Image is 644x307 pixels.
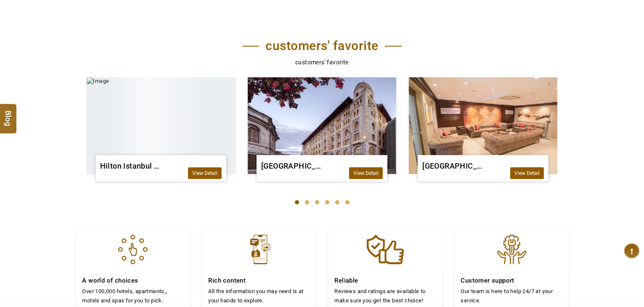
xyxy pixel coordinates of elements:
h4: Rich content [209,277,310,285]
p: All the information you may need is at your hands to explore. [209,287,310,305]
h2: customers' favorite [242,38,402,53]
span: Blog [3,110,14,117]
p: customers' favorite [87,58,558,67]
p: Over 100,000 hotels, apartments,, motels and spas for you to pick. [82,287,183,305]
a: View Detail [188,167,222,179]
h4: Reliable [335,277,436,285]
img: Image [87,77,235,174]
a: View Detail [510,167,544,179]
img: Image [248,77,396,174]
img: Image [409,77,557,174]
a: [GEOGRAPHIC_DATA] [261,161,324,171]
a: [GEOGRAPHIC_DATA] [422,161,485,171]
h4: Customer support [461,277,562,285]
p: Our team is here to help 24/7 at your service. [461,287,562,305]
h4: A world of choices [82,277,183,285]
a: View Detail [349,167,383,179]
a: Hilton Istanbul Bosphorus [100,161,163,171]
p: Reviews and ratings are available to make sure you get the best choice! [335,287,436,305]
